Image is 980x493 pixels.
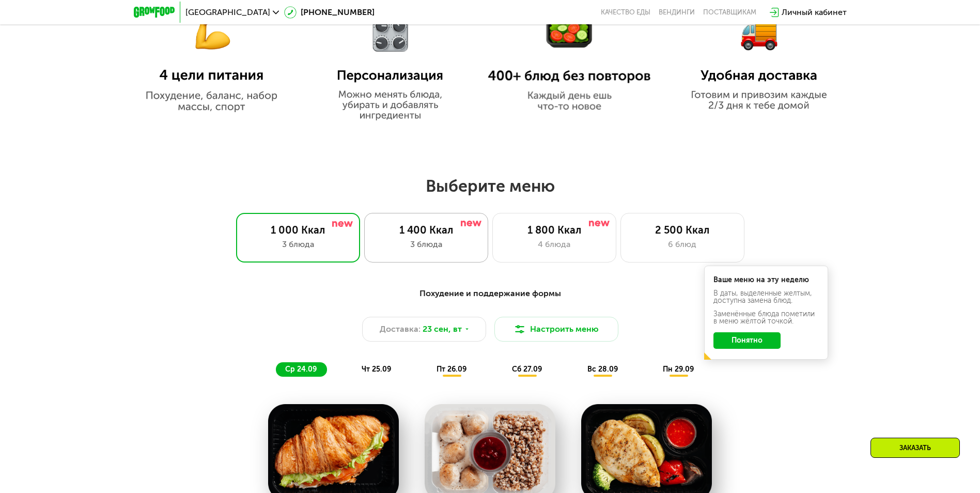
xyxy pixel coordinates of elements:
[285,365,317,374] span: ср 24.09
[870,438,960,458] div: Заказать
[703,8,756,17] div: поставщикам
[185,8,270,17] span: [GEOGRAPHIC_DATA]
[423,323,462,335] span: 23 сен, вт
[713,332,781,349] button: Понятно
[659,8,695,17] a: Вендинги
[503,224,605,236] div: 1 800 Ккал
[601,8,650,17] a: Качество еды
[375,224,477,236] div: 1 400 Ккал
[284,6,375,19] a: [PHONE_NUMBER]
[503,238,605,251] div: 4 блюда
[713,290,819,304] div: В даты, выделенные желтым, доступна замена блюд.
[380,323,421,335] span: Доставка:
[587,365,618,374] span: вс 28.09
[247,238,349,251] div: 3 блюда
[713,276,819,284] div: Ваше меню на эту неделю
[782,6,847,19] div: Личный кабинет
[631,224,734,236] div: 2 500 Ккал
[631,238,734,251] div: 6 блюд
[663,365,694,374] span: пн 29.09
[437,365,466,374] span: пт 26.09
[184,287,796,300] div: Похудение и поддержание формы
[375,238,477,251] div: 3 блюда
[33,176,947,196] h2: Выберите меню
[512,365,542,374] span: сб 27.09
[494,317,618,342] button: Настроить меню
[362,365,391,374] span: чт 25.09
[247,224,349,236] div: 1 000 Ккал
[713,311,819,325] div: Заменённые блюда пометили в меню жёлтой точкой.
